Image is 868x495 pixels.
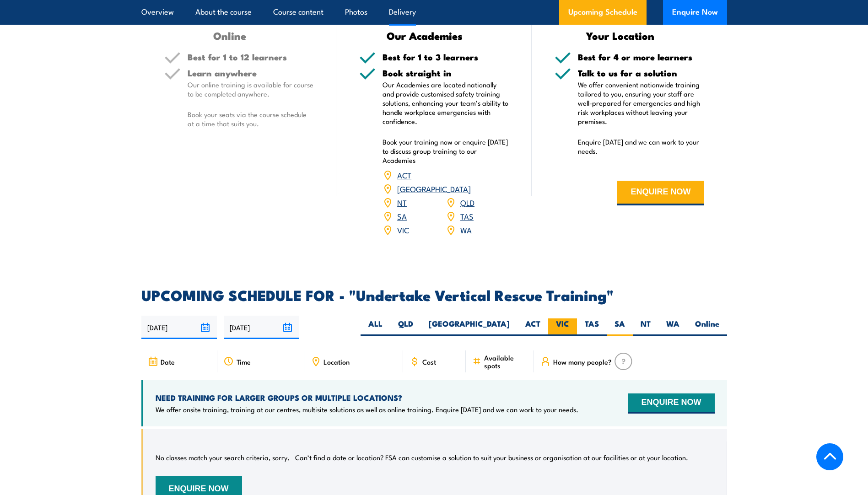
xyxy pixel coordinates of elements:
[161,358,175,366] span: Date
[422,358,436,366] span: Cost
[518,318,548,336] label: ACT
[484,354,528,369] span: Available spots
[628,393,714,414] button: ENQUIRE NOW
[188,110,314,128] p: Book your seats via the course schedule at a time that suits you.
[383,69,509,77] h5: Book straight in
[156,393,578,403] h4: NEED TRAINING FOR LARGER GROUPS OR MULTIPLE LOCATIONS?
[295,453,688,462] p: Can’t find a date or location? FSA can customise a solution to suit your business or organisation...
[578,53,704,61] h5: Best for 4 or more learners
[397,169,411,180] a: ACT
[578,80,704,126] p: We offer convenient nationwide training tailored to you, ensuring your staff are well-prepared fo...
[156,453,290,462] p: No classes match your search criteria, sorry.
[323,358,350,366] span: Location
[617,181,704,205] button: ENQUIRE NOW
[383,53,509,61] h5: Best for 1 to 3 learners
[188,53,314,61] h5: Best for 1 to 12 learners
[164,30,296,41] h3: Online
[224,316,299,339] input: To date
[633,318,658,336] label: NT
[421,318,518,336] label: [GEOGRAPHIC_DATA]
[141,316,217,339] input: From date
[156,405,578,414] p: We offer onsite training, training at our centres, multisite solutions as well as online training...
[553,358,612,366] span: How many people?
[397,210,407,221] a: SA
[188,69,314,77] h5: Learn anywhere
[460,210,474,221] a: TAS
[548,318,577,336] label: VIC
[397,197,407,208] a: NT
[359,30,491,41] h3: Our Academies
[397,224,409,235] a: VIC
[577,318,607,336] label: TAS
[460,224,472,235] a: WA
[361,318,390,336] label: ALL
[687,318,727,336] label: Online
[390,318,421,336] label: QLD
[383,137,509,165] p: Book your training now or enquire [DATE] to discuss group training to our Academies
[397,183,471,194] a: [GEOGRAPHIC_DATA]
[578,69,704,77] h5: Talk to us for a solution
[607,318,633,336] label: SA
[460,197,474,208] a: QLD
[578,137,704,156] p: Enquire [DATE] and we can work to your needs.
[188,80,314,98] p: Our online training is available for course to be completed anywhere.
[658,318,687,336] label: WA
[237,358,251,366] span: Time
[383,80,509,126] p: Our Academies are located nationally and provide customised safety training solutions, enhancing ...
[141,288,727,301] h2: UPCOMING SCHEDULE FOR - "Undertake Vertical Rescue Training"
[555,30,686,41] h3: Your Location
